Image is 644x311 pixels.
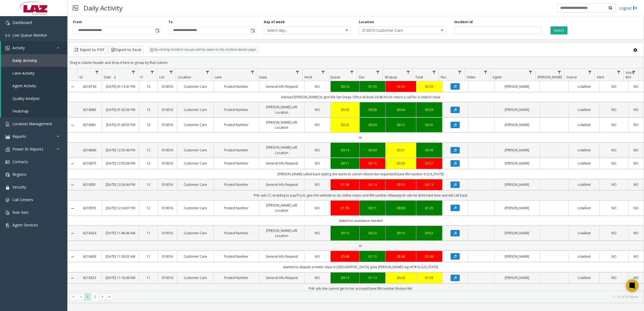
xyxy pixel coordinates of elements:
a: 02:39 [420,84,439,89]
a: cc4allext [572,230,596,236]
a: [PERSON_NAME] [498,148,536,153]
td: wanted to dispute a meter issue in [GEOGRAPHIC_DATA] gave [PERSON_NAME] reg off # to [US_STATE] [77,262,644,272]
a: [PERSON_NAME] Left Location [262,203,301,213]
a: 00:14 [334,275,356,280]
a: 12 [142,161,155,166]
div: 02:49 [420,254,439,259]
a: NO [308,148,327,153]
span: Go to the last page [106,293,113,301]
a: Customer Care [180,84,210,89]
span: NO [315,84,320,89]
a: Agent Activity [1,79,67,92]
a: 13 [142,84,155,89]
a: NO [308,254,327,259]
a: 11 [142,254,155,259]
a: [DATE] 11:46:46 AM [105,230,135,236]
a: 13 [142,107,155,112]
a: [PERSON_NAME] [498,205,536,211]
td: Advised [PERSON_NAME] to give the San Diego Office at least 24/48 hrs to return a call for a cita... [77,92,644,102]
span: Contacts [12,159,28,164]
a: 00:11 [363,205,382,211]
a: 00:28 [389,275,413,280]
a: 00:44 [389,84,413,89]
a: cc4allext [572,275,596,280]
a: 010016 [161,254,174,259]
a: Posted Number [217,254,255,259]
span: NO [315,107,320,112]
a: [PERSON_NAME] [498,182,536,187]
span: Heatmap [12,109,29,114]
a: Alert Filter Menu [615,69,622,76]
a: Rec. Filter Menu [456,69,463,76]
a: 00:14 [334,148,356,153]
a: 010016 [161,84,174,89]
a: NO [632,230,640,236]
a: 00:25 [334,122,356,127]
a: 12 [142,148,155,153]
a: 00:48 [389,254,413,259]
span: 010016 Customer Care [359,27,428,34]
a: cc4allext [572,107,596,112]
button: Select [550,26,567,34]
label: From [73,20,82,25]
a: 010016 [161,275,174,280]
a: 01:13 [363,254,382,259]
a: [PERSON_NAME] Left Location [262,228,301,238]
div: 04:14 [363,182,382,187]
a: NO [308,230,327,236]
span: Lane Activity [12,71,34,76]
a: NO [603,205,625,211]
a: Queue Filter Menu [348,69,356,76]
img: 'icon' [5,211,10,215]
a: General Info Request [262,84,301,89]
img: pageIcon [73,1,78,15]
a: NO [632,161,640,166]
span: Call Centers [12,197,33,202]
a: [PERSON_NAME] [498,161,536,166]
label: Incident Id [454,20,473,25]
span: NO [315,123,320,127]
div: 03:10 [363,161,382,166]
a: Source Filter Menu [586,69,593,76]
a: 00:48 [334,254,356,259]
a: 6218736 [81,84,99,89]
a: 12 [142,182,155,187]
a: Collapse Details [68,85,77,89]
a: 010016 [161,230,174,236]
span: Agent Services [12,222,38,228]
a: Posted Number [217,84,255,89]
div: 01:25 [420,205,439,211]
a: 6218424 [81,230,99,236]
a: 00:19 [334,230,356,236]
a: Customer Care [180,122,210,127]
div: 00:11 [334,161,356,166]
div: 00:12 [389,122,413,127]
a: NO [308,275,327,280]
img: 'icon' [5,173,10,177]
a: 010016 [161,205,174,211]
a: NO [308,205,327,211]
a: NO [308,84,327,89]
td: Prkr adv she cannot get to her account/Gave RM number Boston MA [77,284,644,293]
a: Customer Care [180,161,210,166]
a: Posted Number [217,161,255,166]
img: 'icon' [5,33,10,38]
a: Vend Filter Menu [320,69,327,76]
a: [PERSON_NAME] [498,254,536,259]
a: 6218581 [81,182,99,187]
a: [DATE] 01:02:05 PM [105,107,135,112]
a: [DATE] 12:55:40 PM [105,148,135,153]
a: [DATE] 11:18:49 AM [105,275,135,280]
button: Export to PDF [73,46,107,54]
a: 010016 [161,161,174,166]
a: NO [632,182,640,187]
a: Lane Filter Menu [249,69,256,76]
a: 00:23 [363,230,382,236]
a: Posted Number [217,148,255,153]
a: [DATE] 01:13:41 PM [105,84,135,89]
a: NO [603,182,625,187]
div: 01:56 [420,275,439,280]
